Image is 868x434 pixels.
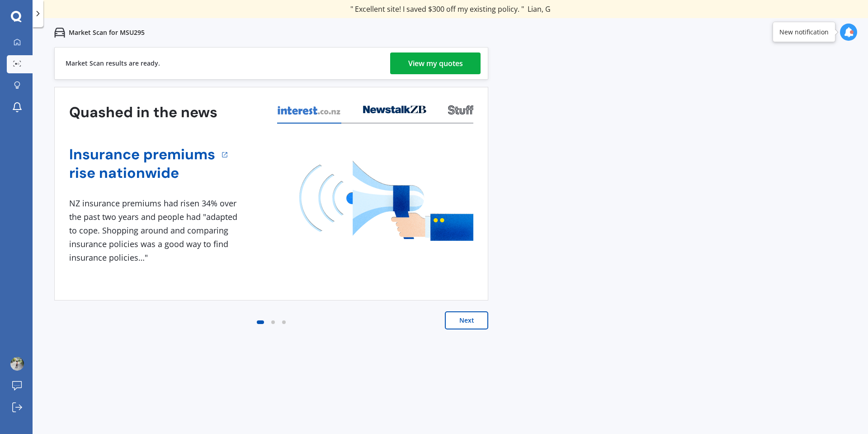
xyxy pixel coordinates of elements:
[299,161,473,241] img: media image
[69,28,145,37] p: Market Scan for MSU295
[10,357,24,371] img: ACg8ocJJQdk7WdaXzmyryxpcaLz43-xRJdc7s5Koa_tlL_16tDvrw8p8=s96-c
[779,28,829,37] div: New notification
[69,197,241,264] div: NZ insurance premiums had risen 34% over the past two years and people had "adapted to cope. Shop...
[54,27,65,38] img: car.f15378c7a67c060ca3f3.svg
[69,164,215,182] a: rise nationwide
[390,52,481,74] a: View my quotes
[69,145,215,164] a: Insurance premiums
[408,52,463,74] div: View my quotes
[69,103,217,122] h3: Quashed in the news
[66,48,160,79] div: Market Scan results are ready.
[445,311,488,329] button: Next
